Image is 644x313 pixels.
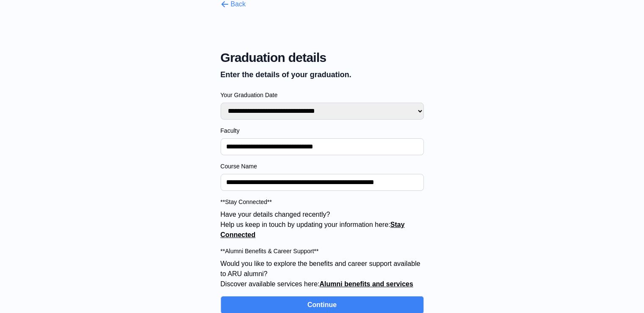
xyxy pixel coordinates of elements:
p: Have your details changed recently? Help us keep in touch by updating your information here: [221,210,424,240]
span: Graduation details [221,50,424,65]
label: Faculty [221,126,424,135]
label: Your Graduation Date [221,91,424,99]
p: Would you like to explore the benefits and career support available to ARU alumni? Discover avail... [221,259,424,289]
p: Enter the details of your graduation. [221,69,424,81]
a: Alumni benefits and services [319,280,413,288]
label: **Alumni Benefits & Career Support** [221,247,424,255]
a: Stay Connected [221,221,405,238]
label: Course Name [221,162,424,170]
